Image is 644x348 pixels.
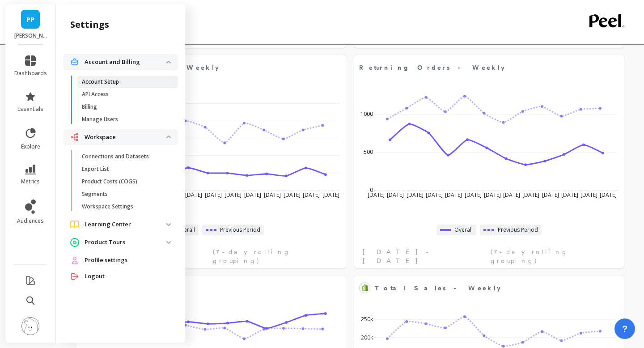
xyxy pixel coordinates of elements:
p: Account and Billing [85,58,166,67]
img: down caret icon [166,136,171,138]
img: down caret icon [166,223,171,226]
span: essentials [17,106,43,113]
span: (7-day rolling grouping) [213,247,338,265]
span: Total Sales - Weekly [375,284,500,293]
p: Workspace Settings [82,203,133,210]
a: Profile settings [85,256,171,265]
p: Export List [82,166,109,173]
span: dashboards [14,70,47,77]
p: Product Costs (COGS) [82,178,137,185]
span: Profile settings [85,256,127,265]
span: explore [21,143,40,150]
span: ? [622,323,627,335]
span: [DATE] - [DATE] [363,247,488,265]
img: navigation item icon [70,238,79,247]
span: Logout [85,272,105,281]
p: Connections and Datasets [82,153,149,160]
img: navigation item icon [70,221,79,228]
span: AOV - Weekly [97,282,313,294]
span: Total Sales - Weekly [375,282,590,294]
span: metrics [21,178,40,185]
button: ? [614,318,635,339]
img: navigation item icon [70,133,79,141]
p: Billing [82,103,97,110]
p: Workspace [85,133,166,142]
h2: settings [70,18,109,31]
p: Account Setup [82,78,119,85]
img: profile picture [21,317,39,335]
span: Returning Orders - Weekly [359,61,590,74]
img: down caret icon [166,241,171,244]
p: Product Tours [85,238,166,247]
img: down caret icon [166,61,171,64]
span: Overall [177,226,195,233]
p: Manage Users [82,116,118,123]
img: navigation item icon [70,58,79,66]
span: Returning Orders - Weekly [359,63,504,72]
p: Segments [82,191,108,198]
p: Learning Center [85,220,166,229]
span: audiences [17,217,44,225]
span: (7-day rolling grouping) [491,247,615,265]
img: navigation item icon [70,272,79,281]
p: Porter Road - porterroad.myshopify.com [14,32,47,39]
span: Previous Period [498,226,538,233]
img: navigation item icon [70,256,79,265]
span: Previous Period [220,226,260,233]
span: PP [26,14,34,25]
p: API Access [82,91,109,98]
span: Overall [454,226,473,233]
